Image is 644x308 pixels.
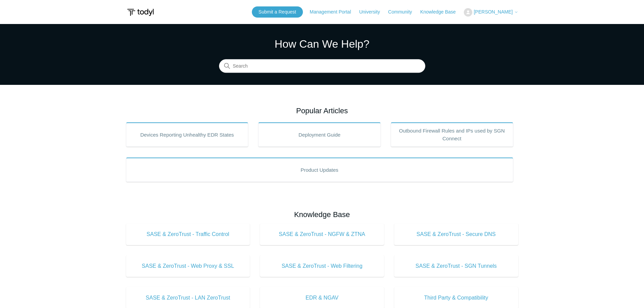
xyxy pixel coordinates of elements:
span: Third Party & Compatibility [404,294,508,302]
h1: How Can We Help? [219,36,425,52]
span: EDR & NGAV [270,294,374,302]
a: Management Portal [310,8,358,16]
a: Community [388,8,419,16]
span: SASE & ZeroTrust - LAN ZeroTrust [136,294,240,302]
img: Todyl Support Center Help Center home page [126,6,155,19]
a: SASE & ZeroTrust - Web Proxy & SSL [126,255,250,277]
input: Search [219,60,425,73]
a: Product Updates [126,158,513,182]
a: SASE & ZeroTrust - Traffic Control [126,223,250,245]
a: SASE & ZeroTrust - Secure DNS [394,223,518,245]
span: [PERSON_NAME] [474,9,512,15]
span: SASE & ZeroTrust - NGFW & ZTNA [270,230,374,238]
a: Deployment Guide [258,122,381,147]
span: SASE & ZeroTrust - SGN Tunnels [404,262,508,270]
span: SASE & ZeroTrust - Secure DNS [404,230,508,238]
a: University [359,8,386,16]
a: Submit a Request [252,6,303,18]
a: Knowledge Base [420,8,462,16]
a: SASE & ZeroTrust - SGN Tunnels [394,255,518,277]
h2: Knowledge Base [126,209,518,220]
a: SASE & ZeroTrust - NGFW & ZTNA [260,223,384,245]
h2: Popular Articles [126,105,518,116]
a: Outbound Firewall Rules and IPs used by SGN Connect [391,122,513,147]
a: Devices Reporting Unhealthy EDR States [126,122,248,147]
button: [PERSON_NAME] [464,8,518,17]
span: SASE & ZeroTrust - Web Proxy & SSL [136,262,240,270]
span: SASE & ZeroTrust - Web Filtering [270,262,374,270]
span: SASE & ZeroTrust - Traffic Control [136,230,240,238]
a: SASE & ZeroTrust - Web Filtering [260,255,384,277]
